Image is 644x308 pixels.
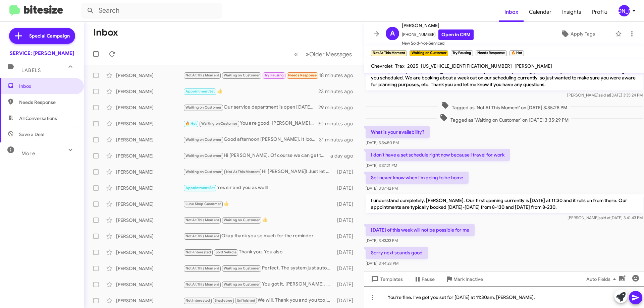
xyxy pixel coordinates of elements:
[116,120,183,127] div: [PERSON_NAME]
[185,153,222,158] span: Waiting on Customer
[402,21,474,29] span: [PERSON_NAME]
[116,136,183,143] div: [PERSON_NAME]
[19,99,76,106] span: Needs Response
[264,73,284,77] span: Try Pausing
[226,170,260,174] span: Not At This Moment
[453,273,483,285] span: Mark Inactive
[422,273,435,285] span: Pause
[116,265,183,272] div: [PERSON_NAME]
[116,297,183,304] div: [PERSON_NAME]
[185,186,215,190] span: Appointment Set
[309,51,352,58] span: Older Messages
[515,63,552,69] span: [PERSON_NAME]
[571,28,595,40] span: Apply Tags
[93,27,118,38] h1: Inbox
[183,152,330,160] div: Hi [PERSON_NAME]. Of course we can get that rescheduled for y'all. My first opening is [DATE] at ...
[366,140,399,145] span: [DATE] 3:36:50 PM
[567,93,643,98] span: [PERSON_NAME] [DATE] 3:35:24 PM
[116,201,183,207] div: [PERSON_NAME]
[237,298,255,303] span: Unfinished
[185,282,219,287] span: Not At This Moment
[440,273,488,285] button: Mark Inactive
[395,63,405,69] span: Trax
[302,47,356,61] button: Next
[557,2,587,22] a: Insights
[183,104,318,111] div: Our service department is open [DATE]-[DATE], 730-530 and Saturdays from 8-3. We are booking into...
[306,50,309,58] span: »
[319,136,359,143] div: 31 minutes ago
[334,201,359,207] div: [DATE]
[216,250,236,254] span: Sold Vehicle
[438,101,570,111] span: Tagged as 'Not At This Moment' on [DATE] 3:35:28 PM
[334,217,359,224] div: [DATE]
[81,3,222,19] input: Search
[183,136,319,143] div: Good afternoon [PERSON_NAME]. It looks like you bought your [US_STATE] pre-loved from us, so your...
[224,266,260,270] span: Waiting on Customer
[288,73,317,77] span: Needs Response
[21,150,35,157] span: More
[116,217,183,224] div: [PERSON_NAME]
[366,186,398,191] span: [DATE] 3:37:42 PM
[366,163,397,168] span: [DATE] 3:37:21 PM
[185,137,222,142] span: Waiting on Customer
[366,261,398,266] span: [DATE] 3:44:28 PM
[524,2,557,22] a: Calendar
[543,28,612,40] button: Apply Tags
[183,248,334,256] div: Thank you. You also
[185,298,210,303] span: Not Interested
[116,233,183,240] div: [PERSON_NAME]
[10,50,74,57] div: SERVICE: [PERSON_NAME]
[581,273,624,285] button: Auto Fields
[294,50,298,58] span: «
[407,63,418,69] span: 2025
[509,50,524,56] small: 🔥 Hot
[319,72,359,79] div: 18 minutes ago
[183,297,334,304] div: We will. Thank you and you too! [PERSON_NAME]
[116,169,183,175] div: [PERSON_NAME]
[185,73,219,77] span: Not At This Moment
[366,126,430,138] p: What is your availability?
[334,185,359,191] div: [DATE]
[330,152,359,159] div: a day ago
[366,172,469,184] p: So i never know when I'm going to be home
[224,73,260,77] span: Waiting on Customer
[224,282,260,287] span: Waiting on Customer
[334,249,359,256] div: [DATE]
[116,249,183,256] div: [PERSON_NAME]
[599,215,610,220] span: said at
[183,281,334,288] div: You got it, [PERSON_NAME]. I will update your profile and just let us know when you a ready for t...
[366,247,428,259] p: Sorry next sounds good
[21,67,41,73] span: Labels
[364,287,644,308] div: You're fine. I've got you set for [DATE] at 11:30am, [PERSON_NAME].
[390,28,395,39] span: A
[201,121,237,126] span: Waiting on Customer
[366,224,475,236] p: [DATE] of this week will not be possible for me
[183,71,319,79] div: Sorry next sounds good
[185,234,219,238] span: Not At This Moment
[318,88,359,95] div: 23 minutes ago
[185,266,219,270] span: Not At This Moment
[586,273,619,285] span: Auto Fields
[451,50,473,56] small: Try Pausing
[116,72,183,79] div: [PERSON_NAME]
[183,120,318,127] div: You are good, [PERSON_NAME]. We won't have anything [DATE], but we will have several openings [DA...
[587,2,613,22] a: Profile
[366,65,643,90] p: You are perfectly fine, [PERSON_NAME]. Whenever you are ready to bring your Trax in, just let me ...
[598,93,610,98] span: said at
[613,5,637,16] button: [PERSON_NAME]
[183,216,334,224] div: 👍
[183,264,334,272] div: Perfect. The system just auto-recognized your last visit with us. No worries at all. Just keeping...
[183,87,318,95] div: 👍
[370,273,403,285] span: Templates
[290,47,302,61] button: Previous
[224,218,260,222] span: Waiting on Customer
[402,40,474,47] span: New Sold-Not-Serviced
[371,63,392,69] span: Chevrolet
[9,28,75,44] a: Special Campaign
[334,297,359,304] div: [DATE]
[371,50,407,56] small: Not At This Moment
[402,29,474,40] span: [PHONE_NUMBER]
[116,185,183,191] div: [PERSON_NAME]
